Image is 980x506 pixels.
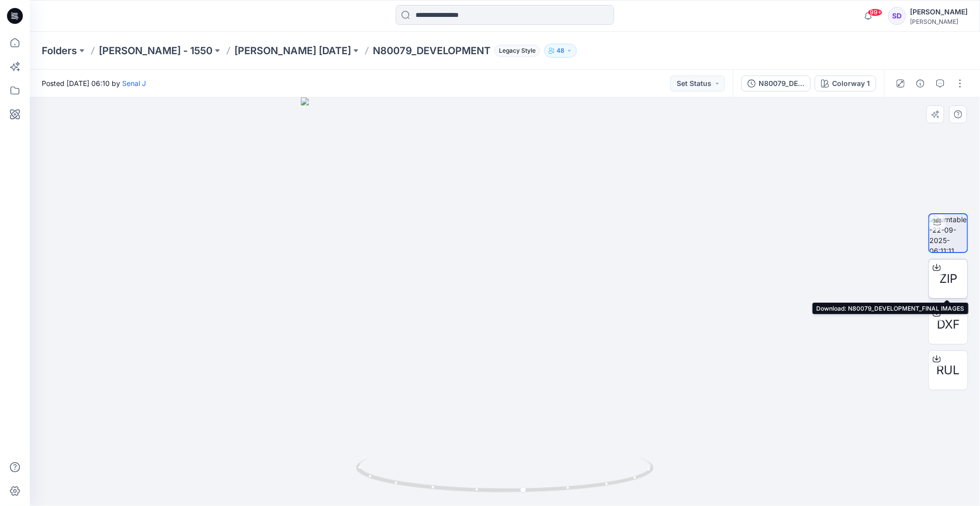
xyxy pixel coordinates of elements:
[832,78,870,89] div: Colorway 1
[868,8,883,16] span: 99+
[234,44,351,58] a: [PERSON_NAME] [DATE]
[42,44,77,58] a: Folders
[373,44,490,58] p: N80079_DEVELOPMENT
[888,7,906,25] div: SD
[557,45,564,56] p: 48
[490,44,540,58] button: Legacy Style
[815,76,876,91] button: Colorway 1
[912,76,928,91] button: Details
[929,214,967,252] img: turntable-22-09-2025-06:11:11
[937,361,960,379] span: RUL
[99,44,212,58] a: [PERSON_NAME] - 1550
[910,18,968,25] div: [PERSON_NAME]
[494,45,540,57] span: Legacy Style
[759,78,804,89] div: N80079_DEVELOPMENT
[910,6,968,18] div: [PERSON_NAME]
[122,79,146,87] a: Senal J
[42,78,146,88] span: Posted [DATE] 06:10 by
[741,76,811,91] button: N80079_DEVELOPMENT
[939,270,957,288] span: ZIP
[544,44,577,58] button: 48
[937,316,960,334] span: DXF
